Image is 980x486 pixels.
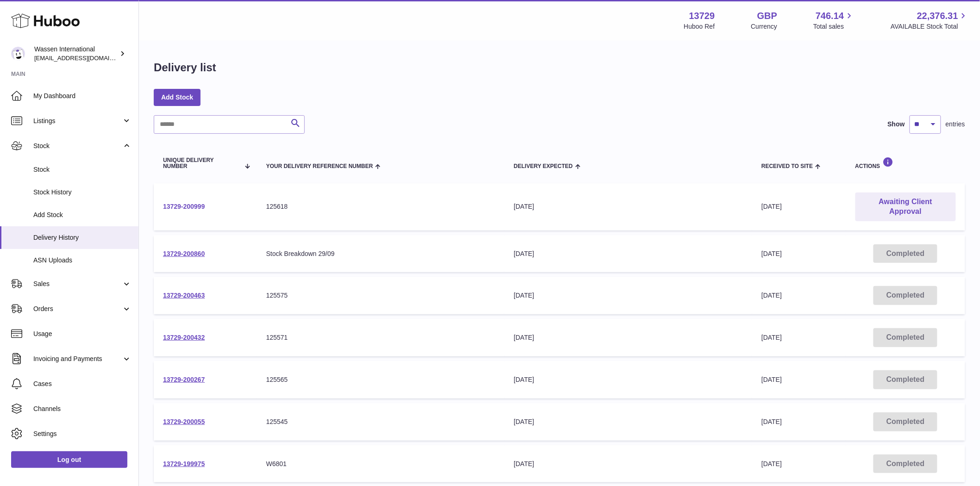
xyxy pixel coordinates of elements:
[514,249,743,258] div: [DATE]
[761,292,782,299] span: [DATE]
[751,22,778,31] div: Currency
[163,250,205,257] a: 13729-200860
[514,417,743,426] div: [DATE]
[33,165,132,174] span: Stock
[163,292,205,299] a: 13729-200463
[11,47,25,61] img: internationalsupplychain@wassen.com
[761,250,782,257] span: [DATE]
[761,460,782,467] span: [DATE]
[266,249,496,258] div: Stock Breakdown 29/09
[33,211,132,219] span: Add Stock
[514,291,743,300] div: [DATE]
[266,163,373,169] span: Your Delivery Reference Number
[266,375,496,384] div: 125565
[855,193,956,221] a: Awaiting Client Approval
[33,117,122,125] span: Listings
[33,280,122,288] span: Sales
[33,305,122,313] span: Orders
[761,203,782,210] span: [DATE]
[33,355,122,363] span: Invoicing and Payments
[163,376,205,383] a: 13729-200267
[11,451,127,468] a: Log out
[266,417,496,426] div: 125545
[33,256,132,265] span: ASN Uploads
[813,10,854,31] a: 746.14 Total sales
[514,333,743,342] div: [DATE]
[154,89,201,106] a: Add Stock
[163,203,205,210] a: 13729-200999
[757,10,777,22] strong: GBP
[761,334,782,341] span: [DATE]
[514,202,743,211] div: [DATE]
[163,334,205,341] a: 13729-200432
[684,22,715,31] div: Huboo Ref
[266,333,496,342] div: 125571
[163,157,239,169] span: Unique Delivery Number
[33,405,132,413] span: Channels
[33,92,132,100] span: My Dashboard
[689,10,715,22] strong: 13729
[163,418,205,425] a: 13729-200055
[33,142,122,150] span: Stock
[33,188,132,197] span: Stock History
[266,460,496,468] div: W6801
[266,291,496,300] div: 125575
[917,10,958,22] span: 22,376.31
[33,380,132,388] span: Cases
[888,120,905,129] label: Show
[514,163,572,169] span: Delivery Expected
[514,375,743,384] div: [DATE]
[33,233,132,242] span: Delivery History
[761,163,813,169] span: Received to Site
[33,430,132,438] span: Settings
[154,60,216,75] h1: Delivery list
[34,54,136,62] span: [EMAIL_ADDRESS][DOMAIN_NAME]
[34,45,118,62] div: Wassen International
[813,22,854,31] span: Total sales
[163,460,205,467] a: 13729-199975
[266,202,496,211] div: 125618
[761,376,782,383] span: [DATE]
[514,460,743,468] div: [DATE]
[891,22,969,31] span: AVAILABLE Stock Total
[891,10,969,31] a: 22,376.31 AVAILABLE Stock Total
[33,330,132,338] span: Usage
[761,418,782,425] span: [DATE]
[816,10,844,22] span: 746.14
[946,120,965,129] span: entries
[855,157,956,169] div: Actions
